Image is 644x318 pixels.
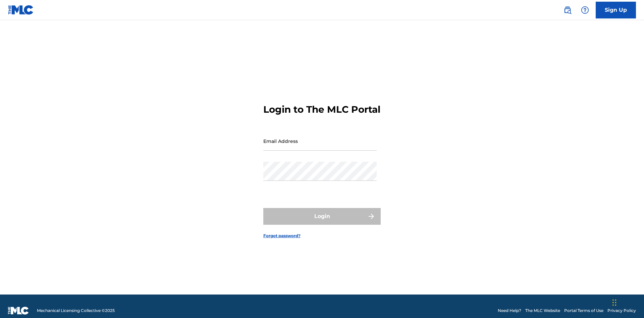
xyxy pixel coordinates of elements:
h3: Login to The MLC Portal [263,104,380,115]
div: Help [578,3,592,17]
a: Portal Terms of Use [564,308,603,314]
a: Need Help? [498,308,521,314]
div: Drag [612,293,616,313]
img: logo [8,307,29,315]
span: Mechanical Licensing Collective © 2025 [37,308,115,314]
a: The MLC Website [525,308,560,314]
img: search [563,6,572,14]
a: Sign Up [596,2,636,18]
img: MLC Logo [8,5,34,15]
a: Forgot password? [263,233,301,239]
a: Privacy Policy [607,308,636,314]
a: Public Search [561,3,574,17]
img: help [581,6,589,14]
iframe: Chat Widget [610,286,644,318]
